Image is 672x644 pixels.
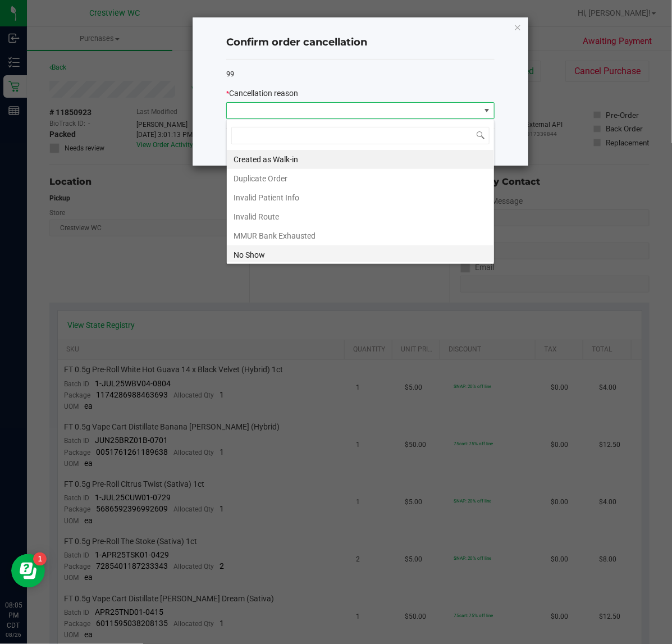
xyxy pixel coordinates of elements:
[226,70,234,78] span: 99
[229,89,298,98] span: Cancellation reason
[227,245,494,264] li: No Show
[227,207,494,226] li: Invalid Route
[227,188,494,207] li: Invalid Patient Info
[227,226,494,245] li: MMUR Bank Exhausted
[11,554,45,588] iframe: Resource center
[514,20,522,34] button: Close
[227,169,494,188] li: Duplicate Order
[33,552,47,566] iframe: Resource center unread badge
[226,35,495,50] h4: Confirm order cancellation
[227,150,494,169] li: Created as Walk-in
